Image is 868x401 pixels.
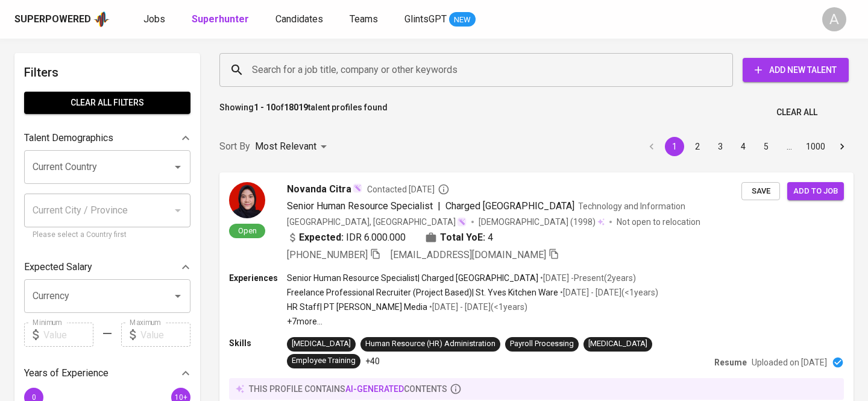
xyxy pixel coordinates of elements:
b: Expected: [299,230,344,245]
span: Jobs [143,13,165,25]
span: AI-generated [345,384,404,394]
button: Open [169,288,186,305]
span: GlintsGPT [404,13,447,25]
button: Clear All [772,101,822,124]
p: Most Relevant [255,139,316,154]
p: Expected Salary [24,260,92,274]
b: 18019 [284,103,308,112]
button: Clear All filters [24,92,190,114]
p: Not open to relocation [617,216,700,228]
img: 6cac009308ce424bcb23835f1f02d5e1.jpg [229,182,265,218]
p: Sort By [219,139,250,154]
span: Save [747,185,774,198]
b: Superhunter [192,13,249,25]
span: 4 [488,230,493,245]
div: [MEDICAL_DATA] [588,338,647,350]
img: app logo [93,10,110,28]
button: Go to page 1000 [802,137,829,156]
span: [EMAIL_ADDRESS][DOMAIN_NAME] [391,249,546,260]
p: • [DATE] - [DATE] ( <1 years ) [558,286,658,298]
div: Employee Training [292,355,356,367]
input: Value [140,323,190,347]
div: [GEOGRAPHIC_DATA], [GEOGRAPHIC_DATA] [287,216,467,228]
p: Senior Human Resource Specialist | Charged [GEOGRAPHIC_DATA] [287,272,538,284]
span: [PHONE_NUMBER] [287,249,368,260]
p: +40 [365,355,380,367]
span: Technology and Information [578,201,685,211]
div: Human Resource (HR) Administration [365,338,495,350]
a: Teams [350,12,380,27]
span: Novanda Citra [287,182,351,197]
p: Showing of talent profiles found [219,101,388,124]
p: +7 more ... [287,315,658,327]
div: [MEDICAL_DATA] [292,338,351,350]
span: Candidates [275,13,323,25]
span: Add to job [793,185,838,198]
p: Skills [229,337,287,349]
div: Payroll Processing [510,338,574,350]
div: … [779,141,799,153]
h6: Filters [24,63,190,82]
div: A [822,7,846,31]
span: Clear All filters [34,95,181,110]
div: (1998) [479,216,605,228]
div: Most Relevant [255,136,331,158]
button: Add New Talent [743,58,849,82]
a: Jobs [143,12,168,27]
span: Contacted [DATE] [367,183,450,195]
p: Resume [714,356,747,368]
div: Superpowered [14,13,91,27]
span: Open [233,226,262,236]
button: page 1 [665,137,684,156]
div: Talent Demographics [24,126,190,150]
p: this profile contains contents [249,383,447,395]
p: Experiences [229,272,287,284]
button: Open [169,159,186,175]
span: | [438,199,441,213]
p: Freelance Professional Recruiter (Project Based) | St. Yves Kitchen Ware [287,286,558,298]
span: Clear All [776,105,817,120]
img: magic_wand.svg [353,183,362,193]
div: IDR 6.000.000 [287,230,406,245]
span: NEW [449,14,476,26]
button: Go to page 2 [688,137,707,156]
span: Charged [GEOGRAPHIC_DATA] [445,200,574,212]
p: Years of Experience [24,366,108,380]
a: Superpoweredapp logo [14,10,110,28]
b: Total YoE: [440,230,485,245]
p: Please select a Country first [33,229,182,241]
p: HR Staff | PT [PERSON_NAME] Media [287,301,427,313]
button: Go to page 5 [756,137,776,156]
span: [DEMOGRAPHIC_DATA] [479,216,570,228]
span: Add New Talent [752,63,839,78]
div: Expected Salary [24,255,190,279]
p: Uploaded on [DATE] [752,356,827,368]
svg: By Jakarta recruiter [438,183,450,195]
img: magic_wand.svg [457,217,467,227]
button: Add to job [787,182,844,201]
button: Go to page 4 [734,137,753,156]
a: Candidates [275,12,325,27]
a: Superhunter [192,12,251,27]
p: • [DATE] - Present ( 2 years ) [538,272,636,284]
span: Teams [350,13,378,25]
span: Senior Human Resource Specialist [287,200,433,212]
button: Save [741,182,780,201]
a: GlintsGPT NEW [404,12,476,27]
p: • [DATE] - [DATE] ( <1 years ) [427,301,527,313]
input: Value [43,323,93,347]
div: Years of Experience [24,361,190,385]
p: Talent Demographics [24,131,113,145]
b: 1 - 10 [254,103,275,112]
button: Go to page 3 [711,137,730,156]
nav: pagination navigation [640,137,854,156]
button: Go to next page [832,137,852,156]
